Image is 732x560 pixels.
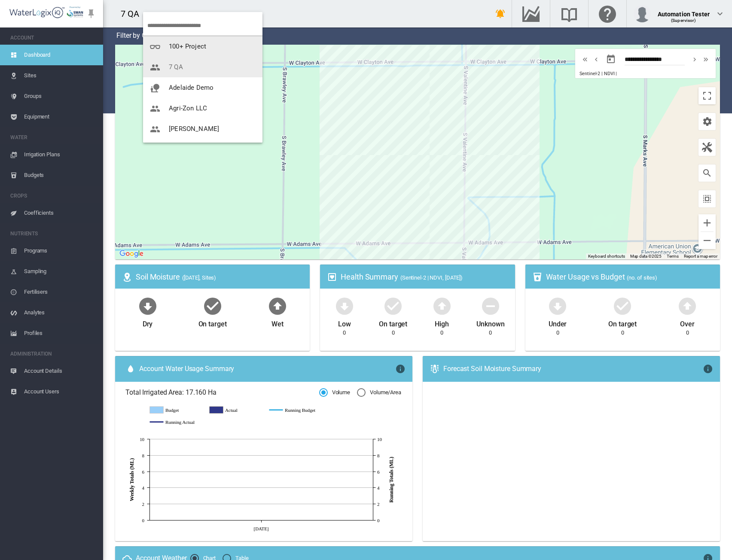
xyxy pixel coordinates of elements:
[143,98,262,119] button: You have 'Supervisor' permissions to Agri-Zon LLC
[143,139,262,160] button: You have 'SysAdmin' permissions to SWAN Systems
[143,36,262,57] button: You have 'Viewer' permissions to 100+ Project
[169,104,207,112] span: Agri-Zon LLC
[150,62,160,73] md-icon: icon-people
[150,103,160,114] md-icon: icon-people
[150,42,160,52] md-icon: icon-glasses
[143,119,262,139] button: You have 'Supervisor' permissions to Allan Brothers
[143,57,262,77] button: You have 'Supervisor' permissions to 7 QA
[150,124,160,134] md-icon: icon-people
[169,125,219,133] span: [PERSON_NAME]
[169,43,206,50] span: 100+ Project
[169,84,213,91] span: Adelaide Demo
[169,63,183,71] span: 7 QA
[150,83,160,93] md-icon: icon-nature-people
[143,77,262,98] button: You have 'Agronomist' permissions to Adelaide Demo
